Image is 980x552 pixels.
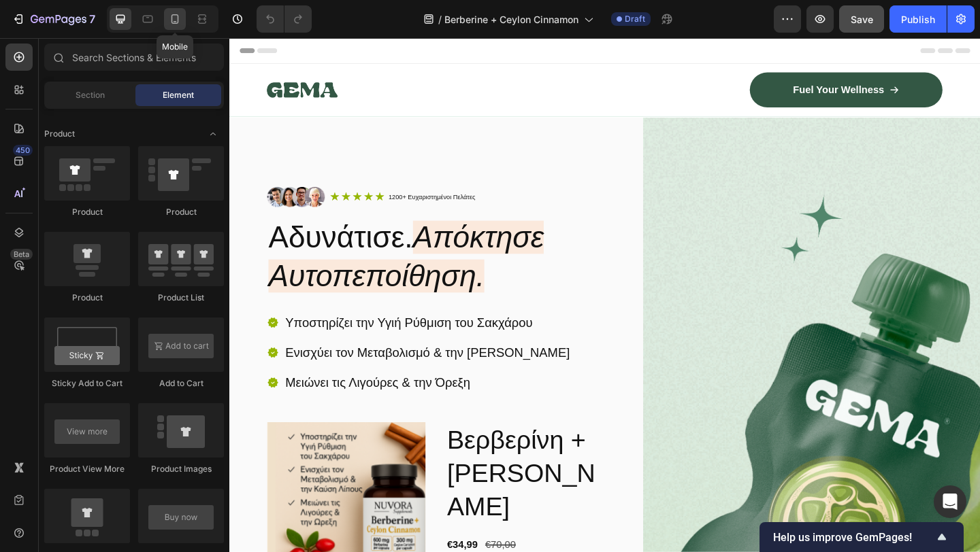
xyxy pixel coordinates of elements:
span: Toggle open [202,123,224,145]
div: Sticky Add to Cart [44,377,130,390]
div: Product View More [44,463,130,475]
div: Undo/Redo [257,5,312,33]
span: 1200+ Ευχαριστημένοι Πελάτες [173,169,267,177]
span: Berberine + Ceylon Cinnamon [444,12,578,27]
h2: Βερβερίνη + [PERSON_NAME] [235,418,408,530]
div: Product [44,206,130,218]
button: Show survey - Help us improve GemPages! [773,529,950,545]
p: Μειώνει τις Λιγούρες & την Όρεξη [61,366,370,383]
p: 7 [89,11,95,27]
div: 450 [13,145,33,156]
button: Publish [889,5,947,33]
input: Search Sections & Elements [44,44,224,71]
div: Open Intercom Messenger [934,485,966,518]
div: Product [138,206,224,218]
span: / [438,12,442,27]
h2: Αδυνάτισε. [41,194,408,282]
img: gempages_586260052445823683-1e65dacf-a2bb-45a2-b658-8ef96aa63acd.png [41,162,103,184]
span: Product [44,128,75,140]
div: Publish [901,12,935,27]
button: Save [839,5,884,33]
iframe: Design area [229,38,980,552]
div: Beta [10,249,33,260]
div: Add to Cart [138,377,224,390]
div: Product Images [138,463,224,475]
button: 7 [5,5,101,33]
span: Draft [625,13,645,25]
span: Section [76,89,105,101]
p: Ενισχύει τον Μεταβολισμό & την [PERSON_NAME] [61,333,370,351]
span: Element [163,89,194,101]
span: Save [851,14,873,25]
p: Υποστηρίζει την Υγιή Ρύθμιση του Σακχάρου [61,300,370,318]
div: Product List [138,292,224,304]
p: Fuel Your Wellness [613,50,713,64]
div: Product [44,292,130,304]
span: Help us improve GemPages! [773,531,934,544]
a: Fuel Your Wellness [566,37,776,75]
